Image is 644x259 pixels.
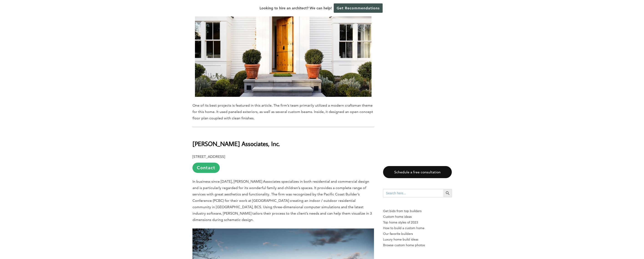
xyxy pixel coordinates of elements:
[383,220,452,225] a: Top home styles of 2023
[383,214,452,220] a: Custom home ideas
[192,154,225,159] b: [STREET_ADDRESS]
[192,163,220,173] a: Contact
[192,140,280,148] b: [PERSON_NAME] Associates, Inc.
[383,166,452,178] a: Schedule a free consultation
[383,231,452,237] a: Our favorite builders
[192,103,373,120] span: One of its best projects is featured in this article. The firm’s team primarily utilized a modern...
[445,191,450,196] svg: Search
[192,178,374,223] p: In business since [DATE], [PERSON_NAME] Associates specializes in both residential and commercial...
[383,242,452,248] a: Browse custom home photos
[383,208,452,214] p: Get bids from top builders
[334,3,383,13] a: Get Recommendations
[383,225,452,231] a: How to build a custom home
[383,237,452,242] a: Luxury home build ideas
[383,189,444,197] input: Search here...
